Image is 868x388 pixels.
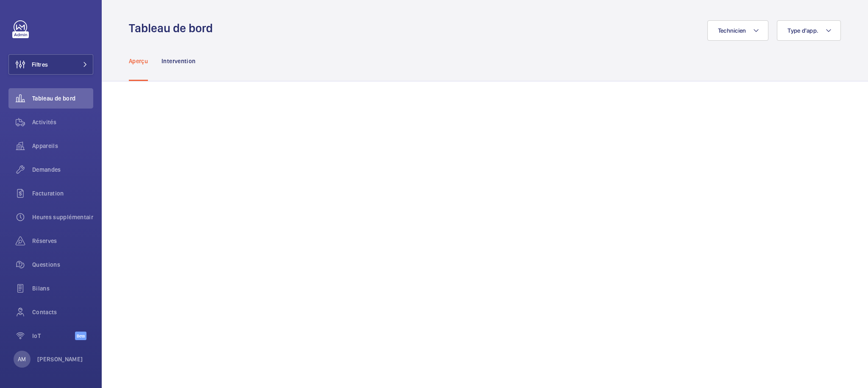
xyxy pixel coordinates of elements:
[32,165,93,174] span: Demandes
[18,355,26,363] p: AM
[8,54,93,75] button: Filtres
[32,94,93,103] span: Tableau de bord
[32,118,93,126] span: Activités
[707,20,769,41] button: Technicien
[718,27,746,34] span: Technicien
[787,27,818,34] span: Type d'app.
[32,260,93,269] span: Questions
[32,308,93,316] span: Contacts
[32,60,48,69] span: Filtres
[777,20,841,41] button: Type d'app.
[32,332,75,340] span: IoT
[32,284,93,293] span: Bilans
[129,57,148,65] p: Aperçu
[32,213,93,221] span: Heures supplémentaires
[161,57,195,65] p: Intervention
[32,142,93,150] span: Appareils
[37,355,83,363] p: [PERSON_NAME]
[75,332,86,340] span: Beta
[32,189,93,198] span: Facturation
[32,237,93,245] span: Réserves
[129,20,218,36] h1: Tableau de bord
